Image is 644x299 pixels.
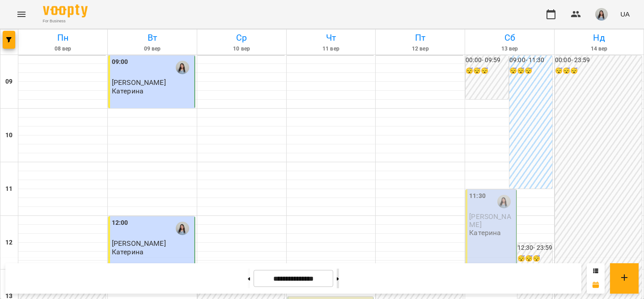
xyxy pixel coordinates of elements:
[20,31,106,45] h6: Пн
[556,31,642,45] h6: Нд
[555,66,642,76] h6: 😴😴😴
[112,78,166,87] span: [PERSON_NAME]
[466,45,553,53] h6: 13 вер
[176,222,189,235] img: Катерина
[620,9,630,19] span: UA
[5,77,13,87] h6: 09
[466,31,553,45] h6: Сб
[20,45,106,53] h6: 08 вер
[377,45,463,53] h6: 12 вер
[109,31,195,45] h6: Вт
[517,254,552,264] h6: 😴😴😴
[176,61,189,74] img: Катерина
[555,55,642,65] h6: 00:00 - 23:59
[112,87,144,95] p: Катерина
[469,212,511,228] span: [PERSON_NAME]
[556,45,642,53] h6: 14 вер
[43,18,88,24] span: For Business
[509,55,552,65] h6: 09:00 - 11:30
[5,238,13,248] h6: 12
[469,191,486,201] label: 11:30
[595,8,608,21] img: 00729b20cbacae7f74f09ddf478bc520.jpg
[5,184,13,194] h6: 11
[112,239,166,248] span: [PERSON_NAME]
[509,66,552,76] h6: 😴😴😴
[517,243,552,253] h6: 12:30 - 23:59
[288,31,374,45] h6: Чт
[112,57,128,67] label: 09:00
[199,45,285,53] h6: 10 вер
[43,4,88,17] img: Voopty Logo
[112,248,144,256] p: Катерина
[5,131,13,140] h6: 10
[377,31,463,45] h6: Пт
[466,66,508,76] h6: 😴😴😴
[497,195,511,208] img: Катерина
[466,55,508,65] h6: 00:00 - 09:59
[288,45,374,53] h6: 11 вер
[112,218,128,228] label: 12:00
[109,45,195,53] h6: 09 вер
[617,6,633,22] button: UA
[469,229,501,236] p: Катерина
[11,4,32,25] button: Menu
[199,31,285,45] h6: Ср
